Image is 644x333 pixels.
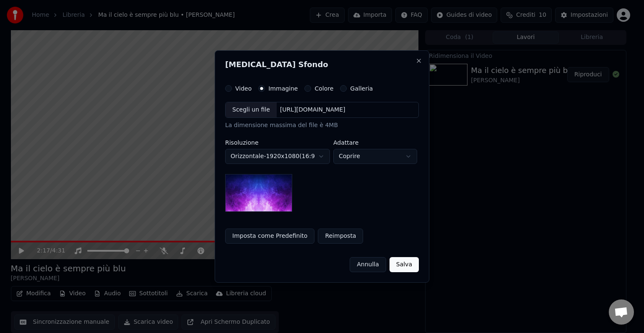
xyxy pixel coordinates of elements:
label: Galleria [350,86,373,91]
button: Annulla [350,257,386,272]
label: Adattare [333,140,417,146]
label: Video [235,86,252,91]
label: Risoluzione [225,140,330,146]
div: [URL][DOMAIN_NAME] [277,106,349,114]
label: Immagine [268,86,298,91]
div: Scegli un file [226,102,277,117]
button: Salva [390,257,419,272]
label: Colore [314,86,333,91]
button: Imposta come Predefinito [225,229,314,244]
h2: [MEDICAL_DATA] Sfondo [225,61,419,68]
div: La dimensione massima del file è 4MB [225,121,419,130]
button: Reimposta [318,229,363,244]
